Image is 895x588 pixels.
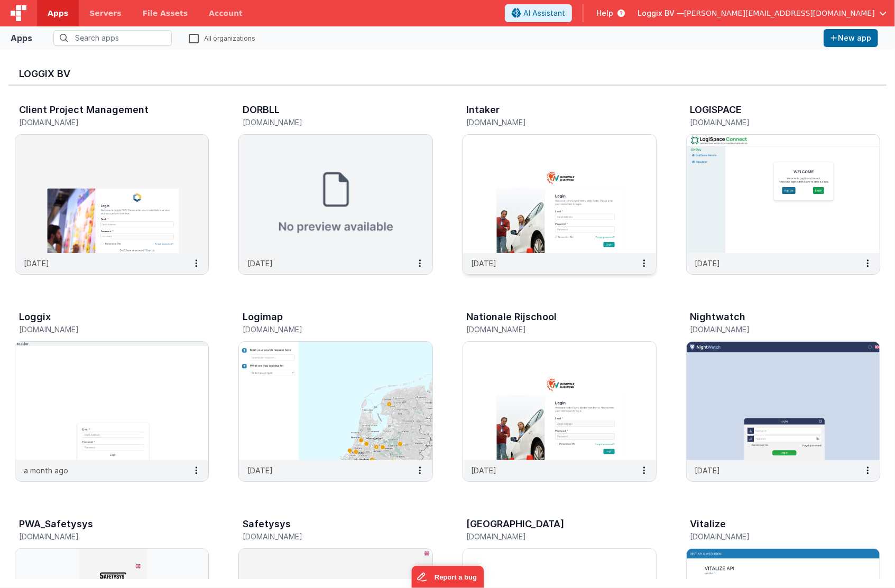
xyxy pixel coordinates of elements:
span: Loggix BV — [638,8,684,18]
h3: Nationale Rijschool [467,312,557,322]
h5: [DOMAIN_NAME] [243,118,406,126]
h3: Vitalize [690,519,726,529]
label: All organizations [189,33,255,43]
h3: Logimap [243,312,283,322]
h3: Loggix BV [19,69,876,79]
span: [PERSON_NAME][EMAIL_ADDRESS][DOMAIN_NAME] [684,8,875,18]
h3: Client Project Management [19,105,149,115]
p: [DATE] [247,258,273,269]
button: Loggix BV — [PERSON_NAME][EMAIL_ADDRESS][DOMAIN_NAME] [638,8,887,18]
p: [DATE] [695,465,721,476]
div: Apps [11,32,32,44]
h3: PWA_Safetysys [19,519,93,529]
p: [DATE] [472,465,497,476]
h5: [DOMAIN_NAME] [243,325,406,333]
p: [DATE] [247,465,273,476]
h3: [GEOGRAPHIC_DATA] [467,519,565,529]
span: Apps [48,8,68,18]
h5: [DOMAIN_NAME] [467,325,630,333]
h5: [DOMAIN_NAME] [19,533,182,540]
h5: [DOMAIN_NAME] [690,325,854,333]
span: Servers [89,8,121,18]
h5: [DOMAIN_NAME] [690,118,854,126]
h3: Nightwatch [690,312,746,322]
h3: DORBLL [243,105,280,115]
h5: [DOMAIN_NAME] [467,118,630,126]
h5: [DOMAIN_NAME] [19,118,182,126]
h3: Intaker [467,105,500,115]
p: [DATE] [24,258,49,269]
h3: Safetysys [243,519,291,529]
input: Search apps [53,30,172,46]
h5: [DOMAIN_NAME] [243,533,406,540]
span: Help [596,8,613,18]
p: [DATE] [695,258,721,269]
span: AI Assistant [523,8,565,18]
h3: LOGISPACE [690,105,742,115]
h5: [DOMAIN_NAME] [467,533,630,540]
h5: [DOMAIN_NAME] [690,533,854,540]
button: AI Assistant [505,4,572,22]
span: File Assets [143,8,188,18]
button: New app [824,29,878,47]
h5: [DOMAIN_NAME] [19,325,182,333]
p: [DATE] [472,258,497,269]
h3: Loggix [19,312,51,322]
iframe: Marker.io feedback button [411,566,484,588]
p: a month ago [24,465,68,476]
